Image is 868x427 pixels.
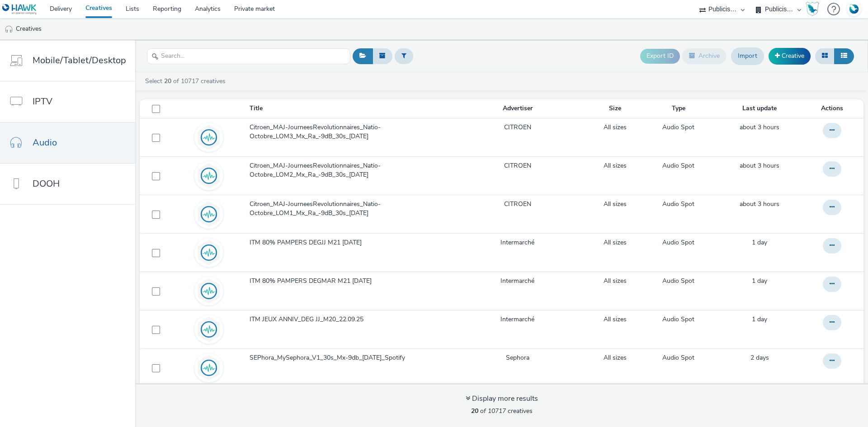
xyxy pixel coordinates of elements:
a: ITM 80% PAMPERS DEGMAR M21 [DATE] [250,277,446,290]
a: Sephora [506,353,529,362]
th: Type [642,99,715,118]
a: 3 October 2025, 10:45 [740,123,779,132]
img: audio.svg [196,239,222,266]
a: All sizes [604,277,627,286]
a: Citroen_MAJ-JourneesRevolutionnaires_Natio-Octobre_LOM2_Mx_Ra_-9dB_30s_[DATE] [250,161,446,184]
a: ITM JEUX ANNIV_DEG JJ_M20_22.09.25 [250,315,446,328]
a: ITM 80% PAMPERS DEGJJ M21 [DATE] [250,238,446,252]
a: 1 October 2025, 10:40 [750,353,769,362]
span: Citroen_MAJ-JourneesRevolutionnaires_Natio-Octobre_LOM1_Mx_Ra_-9dB_30s_[DATE] [250,200,442,218]
img: audio.svg [196,278,222,304]
span: about 3 hours [740,123,779,131]
a: Hawk Academy [806,2,823,16]
input: Search... [147,48,350,64]
a: All sizes [604,200,627,209]
button: Export ID [640,49,680,63]
a: Intermarché [500,238,534,247]
span: about 3 hours [740,200,779,208]
a: CITROEN [504,161,531,170]
span: DOOH [33,177,60,190]
span: 1 day [752,315,767,324]
th: Advertiser [447,99,589,118]
a: CITROEN [504,200,531,209]
a: 3 October 2025, 10:42 [740,200,779,209]
span: 1 day [752,277,767,285]
span: SEPhora_MySephora_V1_30s_Mx-9db_[DATE]_Spotify [250,353,409,362]
th: Actions [804,99,863,118]
span: about 3 hours [740,161,779,170]
button: Archive [682,48,726,64]
a: Citroen_MAJ-JourneesRevolutionnaires_Natio-Octobre_LOM3_Mx_Ra_-9dB_30s_[DATE] [250,123,446,146]
a: Select of 10717 creatives [144,77,229,85]
img: audio.svg [196,355,222,381]
a: Audio Spot [662,161,694,170]
a: Import [731,47,764,65]
span: Citroen_MAJ-JourneesRevolutionnaires_Natio-Octobre_LOM2_Mx_Ra_-9dB_30s_[DATE] [250,161,442,180]
a: Audio Spot [662,238,694,247]
img: audio.svg [196,124,222,150]
a: Citroen_MAJ-JourneesRevolutionnaires_Natio-Octobre_LOM1_Mx_Ra_-9dB_30s_[DATE] [250,200,446,223]
span: 2 days [750,353,769,362]
a: 2 October 2025, 11:13 [752,315,767,324]
button: Grid [815,48,835,64]
a: Audio Spot [662,277,694,286]
img: audio [5,25,14,34]
span: Mobile/Tablet/Desktop [33,54,126,67]
span: ITM JEUX ANNIV_DEG JJ_M20_22.09.25 [250,315,367,324]
a: 2 October 2025, 11:13 [752,277,767,286]
a: All sizes [604,315,627,324]
img: undefined Logo [2,4,37,15]
a: Audio Spot [662,123,694,132]
a: All sizes [604,123,627,132]
span: Audio [33,136,57,149]
a: All sizes [604,161,627,170]
a: 2 October 2025, 11:13 [752,238,767,247]
strong: 20 [471,407,478,415]
a: All sizes [604,353,627,362]
a: Audio Spot [662,200,694,209]
a: Audio Spot [662,353,694,362]
a: SEPhora_MySephora_V1_30s_Mx-9db_[DATE]_Spotify [250,353,446,367]
a: 3 October 2025, 10:44 [740,161,779,170]
span: ITM 80% PAMPERS DEGMAR M21 [DATE] [250,277,375,286]
strong: 20 [164,77,171,85]
span: Citroen_MAJ-JourneesRevolutionnaires_Natio-Octobre_LOM3_Mx_Ra_-9dB_30s_[DATE] [250,123,442,141]
span: of 10717 creatives [471,407,533,415]
a: CITROEN [504,123,531,132]
a: Creative [769,48,811,64]
img: Account FR [847,2,861,16]
span: 1 day [752,238,767,247]
a: All sizes [604,238,627,247]
th: Last update [715,99,804,118]
a: Intermarché [500,277,534,286]
img: Hawk Academy [806,2,819,16]
a: Audio Spot [662,315,694,324]
img: audio.svg [196,163,222,189]
span: ITM 80% PAMPERS DEGJJ M21 [DATE] [250,238,365,247]
button: Table [834,48,854,64]
img: audio.svg [196,201,222,227]
span: IPTV [33,95,52,108]
a: Intermarché [500,315,534,324]
img: audio.svg [196,316,222,343]
th: Title [249,99,447,118]
th: Size [589,99,642,118]
div: Display more results [466,394,538,404]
